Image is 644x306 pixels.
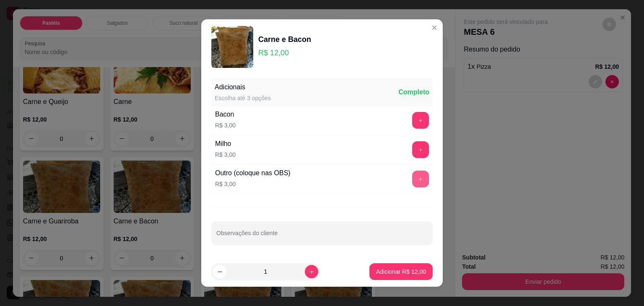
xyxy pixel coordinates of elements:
[215,94,271,102] div: Escolha até 3 opções
[376,267,426,276] p: Adicionar R$ 12,00
[412,112,429,129] button: add
[215,109,236,119] div: Bacon
[258,47,311,59] p: R$ 12,00
[216,232,428,241] input: Observações do cliente
[428,21,441,34] button: Close
[215,121,236,130] p: R$ 3,00
[215,180,291,188] p: R$ 3,00
[369,263,433,280] button: Adicionar R$ 12,00
[215,82,271,92] div: Adicionais
[412,141,429,158] button: add
[258,34,311,45] div: Carne e Bacon
[215,150,236,159] p: R$ 3,00
[305,265,318,278] button: increase-product-quantity
[213,265,226,278] button: decrease-product-quantity
[412,171,429,187] button: add
[398,87,429,97] div: Completo
[211,26,253,68] img: product-image
[215,168,291,178] div: Outro (coloque nas OBS)
[215,139,236,149] div: Milho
